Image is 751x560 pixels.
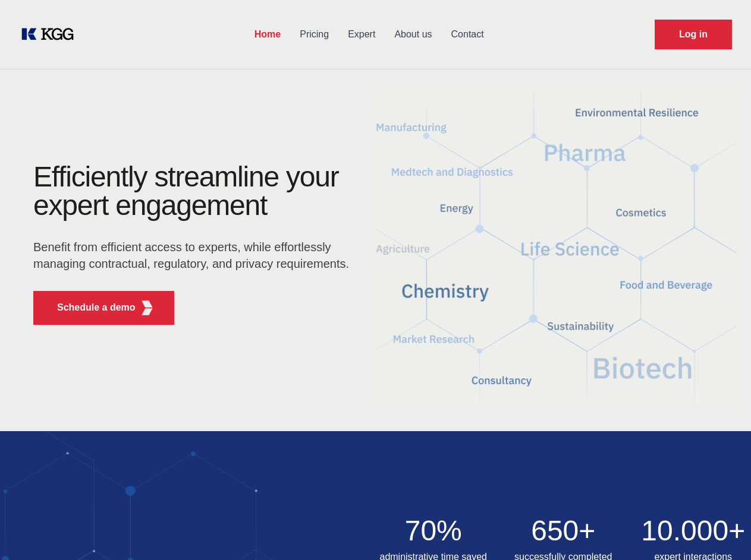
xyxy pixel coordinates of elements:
a: Home [245,19,290,50]
button: Schedule a demoKGG Fifth Element RED [33,291,174,325]
p: Benefit from efficient access to experts, while effortlessly managing contractual, regulatory, an... [33,239,357,272]
p: Schedule a demo [57,300,136,315]
h2: 70% [376,517,492,545]
a: Pricing [290,19,338,50]
a: Request Demo [655,20,732,49]
h2: 650+ [505,517,621,545]
img: KGG Fifth Element RED [140,300,155,315]
a: KOL Knowledge Platform: Talk to Key External Experts (KEE) [19,25,83,44]
img: KGG Fifth Element RED [376,77,737,419]
h1: Efficiently streamline your expert engagement [33,163,357,220]
a: Expert [338,19,385,50]
a: Contact [442,19,494,50]
a: About us [385,19,441,50]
